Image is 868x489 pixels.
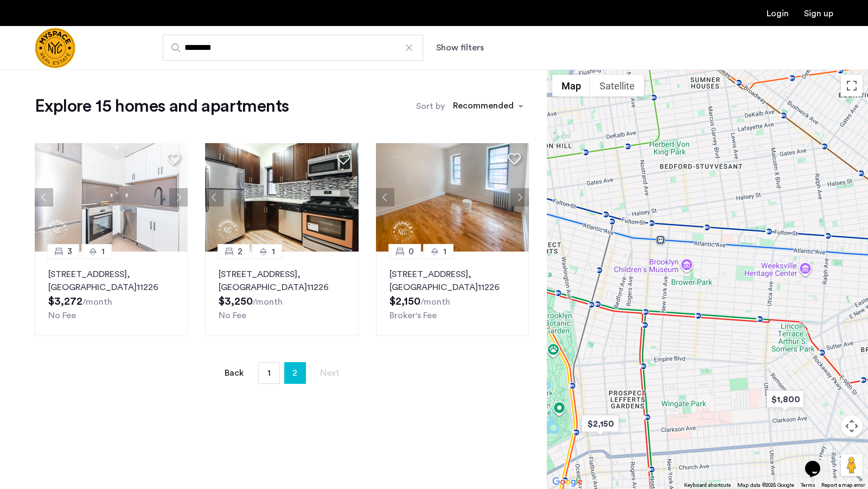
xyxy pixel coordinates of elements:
[376,252,529,336] a: 01[STREET_ADDRESS], [GEOGRAPHIC_DATA]11226Broker's Fee
[48,268,174,294] p: [STREET_ADDRESS] 11226
[590,75,644,96] button: Show satellite imagery
[804,9,833,18] a: Registration
[409,245,414,258] span: 0
[35,95,289,117] h1: Explore 15 homes and apartments
[762,387,808,411] div: $1,800
[238,245,242,258] span: 2
[737,482,794,488] span: Map data ©2025 Google
[420,298,450,306] sub: /month
[253,298,283,306] sub: /month
[35,188,53,207] button: Previous apartment
[292,364,297,382] span: 2
[801,446,835,478] iframe: chat widget
[821,481,865,489] a: Report a map error
[436,41,484,54] button: Show or hide filters
[35,28,75,68] a: Cazamio Logo
[577,411,623,436] div: $2,150
[205,188,224,207] button: Previous apartment
[82,298,112,306] sub: /month
[552,75,590,96] button: Show street map
[448,96,529,116] ng-select: sort-apartment
[219,296,253,307] span: $3,250
[684,481,731,489] button: Keyboard shortcuts
[510,188,529,207] button: Next apartment
[169,188,188,207] button: Next apartment
[390,311,437,320] span: Broker's Fee
[390,268,515,294] p: [STREET_ADDRESS] 11226
[801,481,815,489] a: Terms (opens in new tab)
[320,369,340,377] span: Next
[443,245,446,258] span: 1
[767,9,789,18] a: Login
[35,143,188,252] img: 2007_638385923066734747.png
[35,252,188,336] a: 31[STREET_ADDRESS], [GEOGRAPHIC_DATA]11226No Fee
[390,296,420,307] span: $2,150
[376,143,529,252] img: 1995_638675525555633868.jpeg
[841,415,863,437] button: Map camera controls
[35,362,529,384] nav: Pagination
[48,296,82,307] span: $3,272
[416,100,445,113] label: Sort by
[205,143,359,252] img: 22_638446565693901027.png
[219,268,344,294] p: [STREET_ADDRESS] 11226
[841,454,863,476] button: Drag Pegman onto the map to open Street View
[224,363,245,383] a: Back
[340,188,359,207] button: Next apartment
[219,311,246,320] span: No Fee
[67,245,72,258] span: 3
[267,369,271,377] span: 1
[101,245,105,258] span: 1
[451,99,514,115] div: Recommended
[550,475,585,489] img: Google
[550,475,585,489] a: Open this area in Google Maps (opens a new window)
[272,245,275,258] span: 1
[205,252,358,336] a: 21[STREET_ADDRESS], [GEOGRAPHIC_DATA]11226No Fee
[376,188,394,207] button: Previous apartment
[48,311,76,320] span: No Fee
[35,28,75,68] img: logo
[163,35,423,61] input: Apartment Search
[841,75,863,96] button: Toggle fullscreen view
